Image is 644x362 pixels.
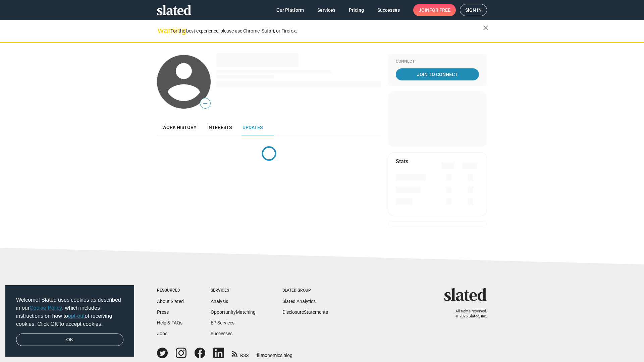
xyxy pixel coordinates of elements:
a: Jobs [157,331,167,336]
span: for free [429,4,450,16]
div: Connect [396,59,479,64]
span: Interests [207,125,232,130]
a: Updates [237,119,268,135]
mat-icon: close [482,24,490,32]
a: filmonomics blog [257,347,292,359]
span: Welcome! Slated uses cookies as described in our , which includes instructions on how to of recei... [16,296,123,328]
a: dismiss cookie message [16,334,123,346]
a: Successes [372,4,405,16]
a: Joinfor free [413,4,456,16]
a: Interests [202,119,237,135]
a: Analysis [211,299,228,304]
mat-card-title: Stats [396,158,408,165]
span: film [257,353,265,358]
div: cookieconsent [5,285,134,357]
span: — [200,99,210,108]
span: Work history [162,125,197,130]
a: About Slated [157,299,184,304]
a: Pricing [343,4,369,16]
div: Slated Group [282,288,328,293]
a: RSS [232,348,249,359]
span: Our Platform [276,4,304,16]
a: Successes [211,331,232,336]
div: For the best experience, please use Chrome, Safari, or Firefox. [170,26,483,36]
div: Services [211,288,256,293]
a: OpportunityMatching [211,309,256,315]
a: opt-out [68,313,85,319]
span: Updates [243,125,263,130]
a: Join To Connect [396,68,479,80]
span: Join [419,4,450,16]
mat-icon: warning [158,26,166,35]
span: Services [317,4,335,16]
a: EP Services [211,320,234,325]
span: Pricing [349,4,364,16]
a: Slated Analytics [282,299,316,304]
a: Help & FAQs [157,320,182,325]
span: Sign in [465,4,482,16]
a: DisclosureStatements [282,309,328,315]
span: Join To Connect [397,68,478,80]
a: Cookie Policy [30,305,62,311]
a: Our Platform [271,4,309,16]
div: Resources [157,288,184,293]
a: Services [312,4,341,16]
a: Sign in [460,4,487,16]
p: All rights reserved. © 2025 Slated, Inc. [448,309,487,319]
a: Press [157,309,169,315]
span: Successes [377,4,400,16]
a: Work history [157,119,202,135]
